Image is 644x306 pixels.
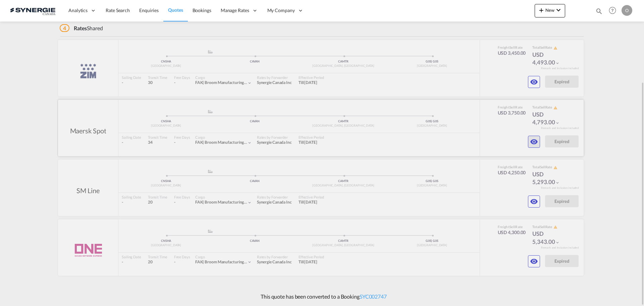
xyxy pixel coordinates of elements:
[106,7,130,13] span: Rate Search
[168,7,183,13] span: Quotes
[528,195,540,208] button: icon-eye
[528,136,540,148] button: icon-eye
[530,138,538,146] md-icon: icon-eye
[537,7,562,13] span: New
[622,5,632,16] div: O
[528,76,540,88] button: icon-eye
[10,3,55,18] img: 1f56c880d42311ef80fc7dca854c8e59.png
[530,78,538,86] md-icon: icon-eye
[68,7,88,14] span: Analytics
[221,7,249,14] span: Manage Rates
[537,6,545,14] md-icon: icon-plus 400-fg
[267,7,295,14] span: My Company
[360,293,387,300] a: SYC002747
[607,5,618,16] span: Help
[530,198,538,206] md-icon: icon-eye
[60,24,69,32] span: 4
[607,5,622,17] div: Help
[554,6,562,14] md-icon: icon-chevron-down
[60,25,103,32] div: Shared
[139,7,159,13] span: Enquiries
[595,7,603,15] md-icon: icon-magnify
[528,255,540,267] button: icon-eye
[257,293,387,300] p: This quote has been converted to a Booking
[193,7,211,13] span: Bookings
[530,257,538,265] md-icon: icon-eye
[595,7,603,17] div: icon-magnify
[535,4,565,17] button: icon-plus 400-fgNewicon-chevron-down
[74,25,87,31] span: Rates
